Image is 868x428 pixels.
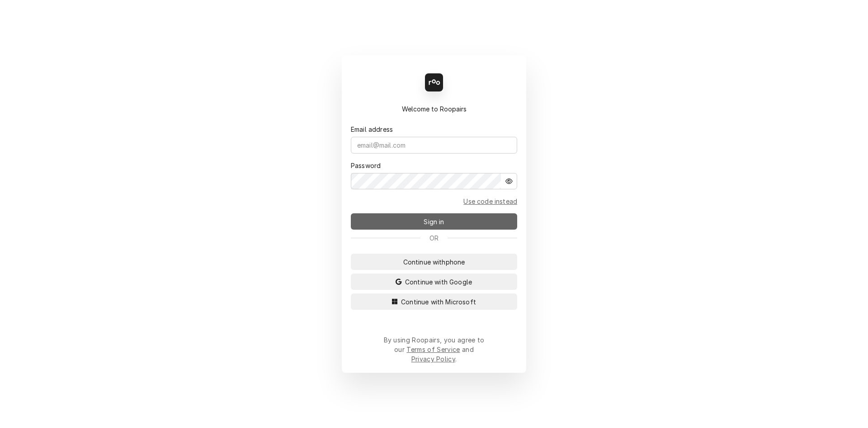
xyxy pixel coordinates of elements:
[401,257,467,267] span: Continue with phone
[403,277,474,287] span: Continue with Google
[399,297,478,307] span: Continue with Microsoft
[463,197,517,206] a: Go to Email and code form
[351,233,517,243] div: Or
[351,213,517,230] button: Sign in
[351,104,517,114] div: Welcome to Roopairs
[351,137,517,154] input: email@mail.com
[383,335,485,364] div: By using Roopairs, you agree to our and .
[351,293,517,310] button: Continue with Microsoft
[351,125,393,134] label: Email address
[411,355,455,363] a: Privacy Policy
[351,274,517,290] button: Continue with Google
[351,254,517,270] button: Continue withphone
[351,161,381,170] label: Password
[406,346,460,353] a: Terms of Service
[422,217,446,226] span: Sign in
